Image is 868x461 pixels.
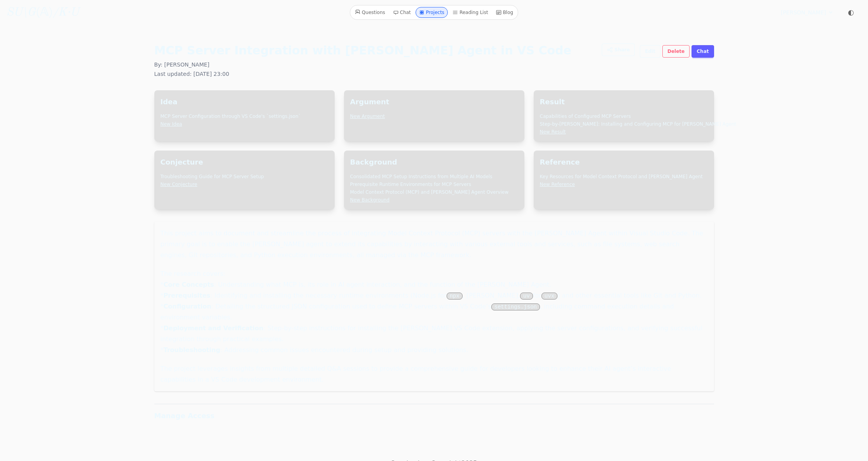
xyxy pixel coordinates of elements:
a: New Conjecture [161,182,197,187]
p: The research covers: * : Understanding what MCP is, its role in AI agent interaction, and the fun... [161,268,708,356]
a: Reading List [449,7,491,18]
a: Consolidated MCP Setup Instructions from Multiple AI Models [350,174,493,179]
a: Questions [352,7,388,18]
a: Result [540,96,565,107]
span: [PERSON_NAME] [781,9,826,16]
strong: Prerequisites [164,292,211,299]
a: Projects [416,7,448,18]
code: npx [447,293,463,300]
i: SU\G [6,7,36,18]
strong: Deployment and Verification [164,324,264,332]
a: Blog [493,7,517,18]
strong: Core Concepts [164,281,214,288]
summary: Manage Access [154,410,714,421]
a: MCP Server Configuration through VS Code's `settings.json` [161,114,301,119]
a: Argument [350,96,389,107]
strong: Troubleshooting [164,346,220,354]
a: Prerequisite Runtime Environments for MCP Servers [350,182,472,187]
summary: [PERSON_NAME] [781,9,834,16]
a: New Reference [540,182,575,187]
a: Chat [390,7,414,18]
a: New Result [540,129,566,135]
i: /K·U [53,7,79,18]
a: Background [350,157,397,167]
p: By: [PERSON_NAME] [154,61,714,68]
a: New Idea [161,121,182,127]
code: settings.json [491,303,540,310]
a: Reference [540,157,580,167]
a: Chat [692,45,714,58]
a: SU\G(𝔸)/K·U [6,5,79,19]
a: New Background [350,197,390,203]
code: uv [520,293,533,300]
strong: Configuration [164,303,211,310]
h1: MCP Server Integration with [PERSON_NAME] Agent in VS Code [154,44,596,58]
a: Capabilities of Configured MCP Servers [540,114,631,119]
a: Delete [662,45,690,58]
a: Edit [640,45,660,58]
a: New Argument [350,114,385,119]
p: Last updated: [DATE] 23:00 [154,70,714,78]
a: Idea [161,96,178,107]
p: This project aims to document and streamline the process of integrating Model Context Protocol (M... [161,228,708,261]
span: Manage Access [154,412,215,420]
a: Step-by-[PERSON_NAME]: Installing and Configuring MCP for [PERSON_NAME] Agent [540,121,736,127]
a: Model Context Protocol (MCP) and [PERSON_NAME] Agent Overview [350,189,509,195]
span: ◐ [848,9,854,16]
button: ◐ [843,5,859,20]
a: Troubleshooting Guide for MCP Server Setup [161,174,264,179]
code: uvx [541,293,557,300]
span: Share [615,46,630,53]
a: Conjecture [161,157,203,167]
a: Key Resources for Model Context Protocol and [PERSON_NAME] Agent [540,174,703,179]
p: The project leverages insights from multiple detailed Q&A sessions to provide a comprehensive gui... [161,363,708,385]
